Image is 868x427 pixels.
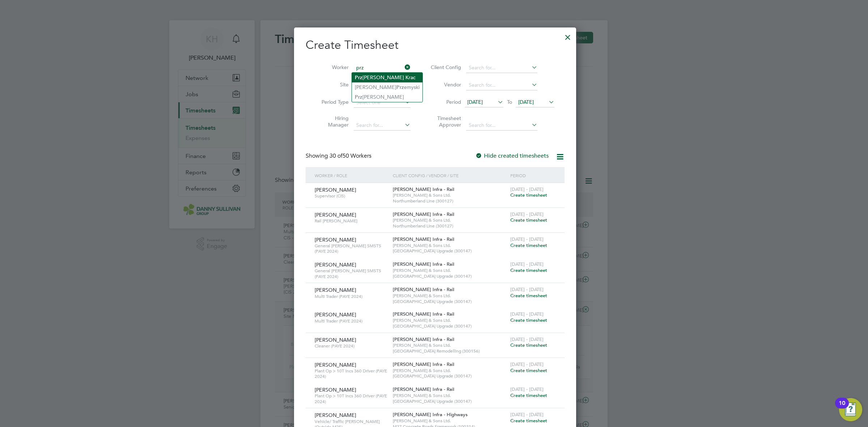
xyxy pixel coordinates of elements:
[315,193,387,199] span: Supervisor (CIS)
[315,187,356,193] span: [PERSON_NAME]
[354,120,410,131] input: Search for...
[315,236,356,243] span: [PERSON_NAME]
[396,84,404,90] b: Prz
[393,236,454,242] span: [PERSON_NAME] Infra - Rail
[510,286,544,293] span: [DATE] - [DATE]
[315,412,356,418] span: [PERSON_NAME]
[510,367,547,373] span: Create timesheet
[393,336,454,342] span: [PERSON_NAME] Infra - Rail
[315,261,356,268] span: [PERSON_NAME]
[316,81,349,88] label: Site
[393,223,506,229] span: Northumberland Line (300127)
[393,293,506,299] span: [PERSON_NAME] & Sons Ltd.
[393,311,454,317] span: [PERSON_NAME] Infra - Rail
[510,392,547,398] span: Create timesheet
[393,323,506,329] span: [GEOGRAPHIC_DATA] Upgrade (300147)
[429,64,461,71] label: Client Config
[510,336,544,342] span: [DATE] - [DATE]
[315,311,356,318] span: [PERSON_NAME]
[509,167,557,184] div: Period
[315,337,356,343] span: [PERSON_NAME]
[315,243,387,254] span: General [PERSON_NAME] SMSTS (PAYE 2024)
[466,80,537,90] input: Search for...
[393,317,506,323] span: [PERSON_NAME] & Sons Ltd.
[315,268,387,279] span: General [PERSON_NAME] SMSTS (PAYE 2024)
[510,211,544,217] span: [DATE] - [DATE]
[316,115,349,128] label: Hiring Manager
[393,273,506,279] span: [GEOGRAPHIC_DATA] Upgrade (300147)
[510,361,544,367] span: [DATE] - [DATE]
[315,318,387,324] span: Multi Trader (PAYE 2024)
[393,386,454,392] span: [PERSON_NAME] Infra - Rail
[466,120,537,131] input: Search for...
[393,368,506,373] span: [PERSON_NAME] & Sons Ltd.
[315,368,387,379] span: Plant Op > 10T incs 360 Driver (PAYE 2024)
[510,342,547,348] span: Create timesheet
[393,261,454,267] span: [PERSON_NAME] Infra - Rail
[393,348,506,354] span: [GEOGRAPHIC_DATA] Remodelling (300156)
[510,386,544,392] span: [DATE] - [DATE]
[510,186,544,192] span: [DATE] - [DATE]
[393,286,454,293] span: [PERSON_NAME] Infra - Rail
[315,294,387,299] span: Multi Trader (PAYE 2024)
[313,167,391,184] div: Worker / Role
[329,152,371,159] span: 50 Workers
[352,82,422,92] li: [PERSON_NAME] emyski
[393,217,506,223] span: [PERSON_NAME] & Sons Ltd.
[839,398,862,421] button: Open Resource Center, 10 new notifications
[393,248,506,254] span: [GEOGRAPHIC_DATA] Upgrade (300147)
[315,287,356,293] span: [PERSON_NAME]
[429,115,461,128] label: Timesheet Approver
[329,152,342,159] span: 30 of
[393,198,506,204] span: Northumberland Line (300127)
[391,167,508,184] div: Client Config / Vendor / Site
[352,92,422,102] li: [PERSON_NAME]
[352,73,422,82] li: [PERSON_NAME] Krac
[315,362,356,368] span: [PERSON_NAME]
[393,393,506,398] span: [PERSON_NAME] & Sons Ltd.
[510,236,544,242] span: [DATE] - [DATE]
[393,243,506,248] span: [PERSON_NAME] & Sons Ltd.
[393,299,506,304] span: [GEOGRAPHIC_DATA] Upgrade (300147)
[354,98,410,108] input: Select one
[393,373,506,379] span: [GEOGRAPHIC_DATA] Upgrade (300147)
[466,63,537,73] input: Search for...
[505,97,514,107] span: To
[510,261,544,267] span: [DATE] - [DATE]
[510,293,547,299] span: Create timesheet
[315,393,387,404] span: Plant Op > 10T incs 360 Driver (PAYE 2024)
[393,411,468,418] span: [PERSON_NAME] Infra - Highways
[510,317,547,323] span: Create timesheet
[429,81,461,88] label: Vendor
[393,211,454,217] span: [PERSON_NAME] Infra - Rail
[393,268,506,273] span: [PERSON_NAME] & Sons Ltd.
[355,74,362,81] b: Prz
[475,152,549,159] label: Hide created timesheets
[316,64,349,71] label: Worker
[467,99,483,105] span: [DATE]
[355,94,362,100] b: Prz
[393,361,454,367] span: [PERSON_NAME] Infra - Rail
[510,267,547,273] span: Create timesheet
[316,99,349,105] label: Period Type
[510,217,547,223] span: Create timesheet
[315,212,356,218] span: [PERSON_NAME]
[354,63,410,73] input: Search for...
[315,218,387,224] span: Rail [PERSON_NAME]
[306,38,565,53] h2: Create Timesheet
[393,342,506,348] span: [PERSON_NAME] & Sons Ltd.
[839,403,845,413] div: 10
[393,192,506,198] span: [PERSON_NAME] & Sons Ltd.
[315,343,387,349] span: Cleaner (PAYE 2024)
[518,99,534,105] span: [DATE]
[510,192,547,198] span: Create timesheet
[306,152,373,160] div: Showing
[510,242,547,248] span: Create timesheet
[429,99,461,105] label: Period
[510,411,544,418] span: [DATE] - [DATE]
[510,311,544,317] span: [DATE] - [DATE]
[393,398,506,404] span: [GEOGRAPHIC_DATA] Upgrade (300147)
[510,418,547,424] span: Create timesheet
[393,418,506,424] span: [PERSON_NAME] & Sons Ltd.
[315,387,356,393] span: [PERSON_NAME]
